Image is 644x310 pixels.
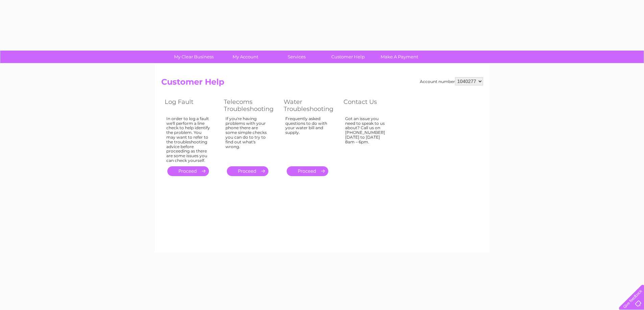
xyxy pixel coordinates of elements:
div: Got an issue you need to speak to us about? Call us on [PHONE_NUMBER] [DATE] to [DATE] 8am – 6pm. [345,116,389,160]
a: My Clear Business [166,51,222,63]
a: Make A Payment [372,51,427,63]
a: . [227,166,268,176]
h2: Customer Help [161,77,483,90]
div: Frequently asked questions to do with your water bill and supply. [285,116,330,160]
th: Contact Us [340,96,399,114]
a: . [167,166,209,176]
a: My Account [217,51,273,63]
th: Water Troubleshooting [280,96,340,114]
th: Telecoms Troubleshooting [220,96,280,114]
div: Account number [420,77,483,85]
th: Log Fault [161,96,220,114]
div: If you're having problems with your phone there are some simple checks you can do to try to find ... [225,116,270,160]
a: . [287,166,328,176]
div: In order to log a fault we'll perform a line check to help identify the problem. You may want to ... [166,116,210,163]
a: Services [269,51,325,63]
a: Customer Help [320,51,376,63]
